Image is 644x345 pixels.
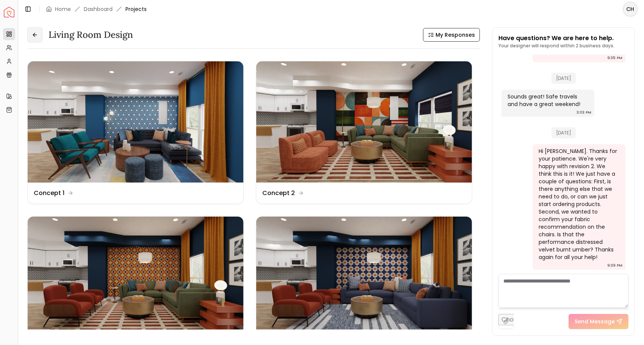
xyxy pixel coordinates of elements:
[4,7,14,17] a: Spacejoy
[55,5,71,13] a: Home
[624,2,637,16] span: CH
[539,147,618,261] div: Hi [PERSON_NAME]. Thanks for your patience. We're very happy with revision 2. We think this is it...
[508,93,587,108] div: Sounds great! Safe travels and have a great weekend!
[4,7,14,17] img: Spacejoy Logo
[498,43,614,49] p: Your designer will respond within 2 business days.
[607,54,622,62] div: 9:35 PM
[262,189,295,198] dd: Concept 2
[577,109,591,116] div: 3:03 PM
[84,5,113,13] a: Dashboard
[28,61,243,183] img: Concept 1
[552,127,576,138] span: [DATE]
[28,217,243,338] img: Revision 1
[552,73,576,84] span: [DATE]
[256,217,472,338] img: Revision 2
[27,61,244,204] a: Concept 1Concept 1
[423,28,480,42] button: My Responses
[256,61,472,183] img: Concept 2
[34,189,64,198] dd: Concept 1
[256,61,472,204] a: Concept 2Concept 2
[46,5,147,13] nav: breadcrumb
[623,2,638,17] button: CH
[125,5,147,13] span: Projects
[607,262,622,269] div: 9:39 PM
[436,31,475,39] span: My Responses
[49,29,133,41] h3: Living Room Design
[498,34,614,43] p: Have questions? We are here to help.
